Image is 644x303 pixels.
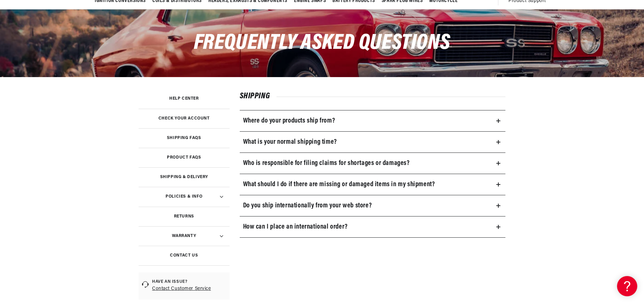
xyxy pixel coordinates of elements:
[174,215,194,218] h3: Returns
[139,89,230,108] a: Help Center
[240,92,277,100] span: Shipping
[139,128,230,148] a: Shipping FAQs
[240,216,506,237] summary: How can I place an international order?
[139,246,230,265] a: Contact Us
[240,153,506,174] summary: Who is responsible for filing claims for shortages or damages?
[166,195,202,198] h3: Policies & Info
[139,207,230,226] a: Returns
[243,137,337,147] h3: What is your normal shipping time?
[243,179,435,190] h3: What should I do if there are missing or damaged items in my shipment?
[240,174,506,195] summary: What should I do if there are missing or damaged items in my shipment?
[240,195,506,216] summary: Do you ship internationally from your web store?
[160,175,208,179] h3: Shipping & Delivery
[139,167,230,187] a: Shipping & Delivery
[169,97,199,100] h3: Help Center
[158,117,210,120] h3: Check your account
[139,109,230,128] a: Check your account
[139,226,230,246] summary: Warranty
[240,132,506,153] summary: What is your normal shipping time?
[167,156,201,159] h3: Product FAQs
[139,148,230,167] a: Product FAQs
[170,254,198,257] h3: Contact Us
[243,158,410,169] h3: Who is responsible for filing claims for shortages or damages?
[240,110,506,131] summary: Where do your products ship from?
[139,187,230,206] summary: Policies & Info
[152,285,226,293] a: Contact Customer Service
[243,222,348,232] h3: How can I place an international order?
[194,32,450,54] span: Frequently Asked Questions
[167,136,201,140] h3: Shipping FAQs
[152,279,226,285] span: Have an issue?
[172,234,196,238] h3: Warranty
[243,115,335,126] h3: Where do your products ship from?
[243,200,372,211] h3: Do you ship internationally from your web store?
